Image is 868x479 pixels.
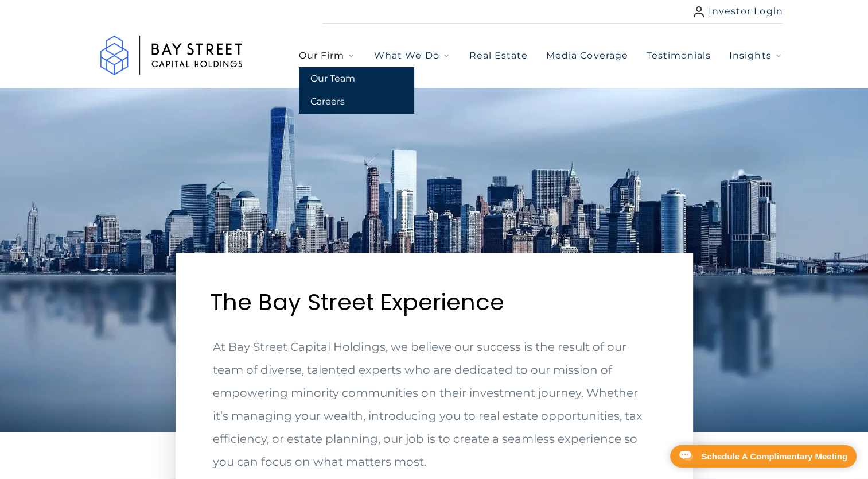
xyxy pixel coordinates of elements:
[85,24,258,87] img: Logo
[299,49,356,63] button: Our Firm
[374,49,439,63] span: What We Do
[299,49,344,63] span: Our Firm
[647,49,711,63] a: Testimonials
[546,49,628,63] a: Media Coverage
[694,5,783,18] a: Investor Login
[729,49,783,63] button: Insights
[85,24,258,87] a: Go to home page
[694,6,704,17] img: user icon
[469,49,528,63] a: Real Estate
[701,452,847,461] div: Schedule A Complimentary Meeting
[729,49,771,63] span: Insights
[299,67,414,113] div: Our Firm
[374,49,450,63] button: What We Do
[299,90,414,113] a: Careers
[299,67,414,90] a: Our Team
